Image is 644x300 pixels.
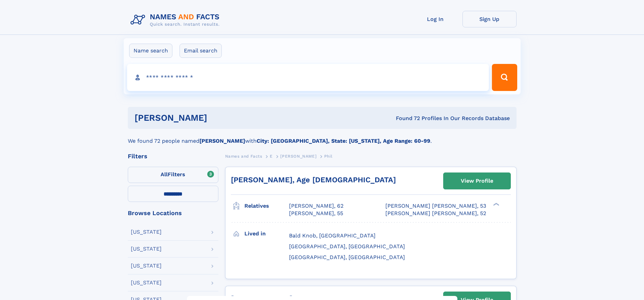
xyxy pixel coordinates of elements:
[161,171,168,178] span: All
[129,44,172,58] label: Name search
[289,232,376,239] span: Bald Knob, [GEOGRAPHIC_DATA]
[131,229,162,235] div: [US_STATE]
[257,138,430,144] b: City: [GEOGRAPHIC_DATA], State: [US_STATE], Age Range: 60-99
[128,167,218,183] label: Filters
[131,246,162,252] div: [US_STATE]
[324,154,332,159] span: Phil
[461,173,493,189] div: View Profile
[231,176,396,184] a: [PERSON_NAME], Age [DEMOGRAPHIC_DATA]
[385,202,486,210] a: [PERSON_NAME] [PERSON_NAME], 53
[135,114,302,122] h1: [PERSON_NAME]
[280,154,316,159] span: [PERSON_NAME]
[462,11,517,27] a: Sign Up
[131,280,162,285] div: [US_STATE]
[492,202,500,207] div: ❯
[289,210,343,217] a: [PERSON_NAME], 55
[270,154,273,159] span: E
[225,152,262,160] a: Names and Facts
[302,115,510,122] div: Found 72 Profiles In Our Records Database
[244,228,289,239] h3: Lived in
[408,11,462,27] a: Log In
[270,152,273,160] a: E
[244,200,289,212] h3: Relatives
[199,138,245,144] b: [PERSON_NAME]
[385,210,486,217] a: [PERSON_NAME] [PERSON_NAME], 52
[289,202,343,210] a: [PERSON_NAME], 62
[127,64,489,91] input: search input
[492,64,517,91] button: Search Button
[128,129,517,145] div: We found 72 people named with .
[289,243,405,250] span: [GEOGRAPHIC_DATA], [GEOGRAPHIC_DATA]
[289,254,405,260] span: [GEOGRAPHIC_DATA], [GEOGRAPHIC_DATA]
[131,263,162,269] div: [US_STATE]
[180,44,222,58] label: Email search
[280,152,316,160] a: [PERSON_NAME]
[128,210,218,216] div: Browse Locations
[444,173,510,189] a: View Profile
[128,153,218,159] div: Filters
[128,11,225,29] img: Logo Names and Facts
